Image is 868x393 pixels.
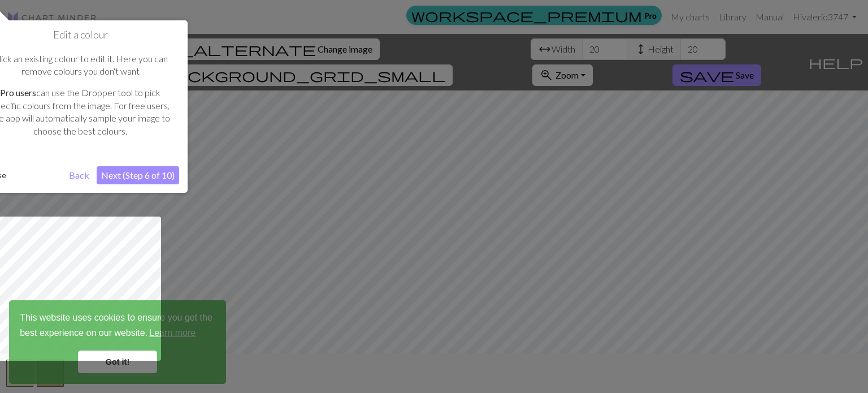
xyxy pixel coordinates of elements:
[97,166,179,184] button: Next (Step 6 of 10)
[64,166,94,184] button: Back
